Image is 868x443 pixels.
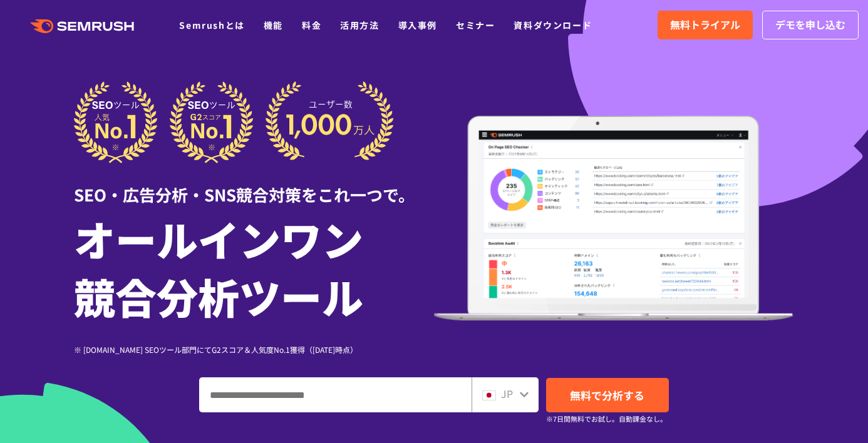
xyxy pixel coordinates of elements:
h1: オールインワン 競合分析ツール [74,210,434,325]
span: 無料で分析する [570,387,644,403]
a: セミナー [456,19,495,31]
span: 無料トライアル [670,17,740,33]
a: Semrushとは [179,19,244,31]
span: JP [501,386,513,401]
a: 機能 [264,19,283,31]
div: ※ [DOMAIN_NAME] SEOツール部門にてG2スコア＆人気度No.1獲得（[DATE]時点） [74,344,434,355]
a: 無料トライアル [658,11,753,39]
div: SEO・広告分析・SNS競合対策をこれ一つで。 [74,163,434,206]
input: ドメイン、キーワードまたはURLを入力してください [200,378,471,412]
a: 導入事例 [398,19,437,31]
a: 活用方法 [340,19,379,31]
a: デモを申し込む [762,11,859,39]
span: デモを申し込む [775,17,845,33]
a: 料金 [302,19,321,31]
a: 資料ダウンロード [514,19,592,31]
a: 無料で分析する [546,378,669,412]
small: ※7日間無料でお試し。自動課金なし。 [546,413,667,425]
